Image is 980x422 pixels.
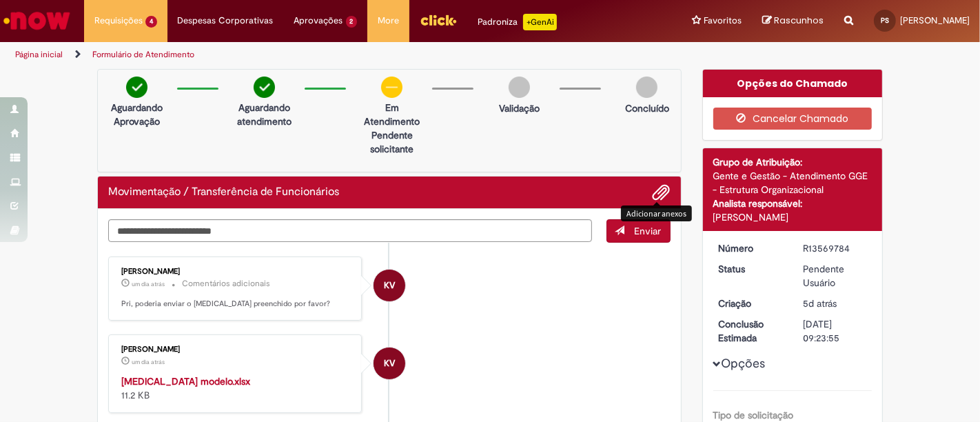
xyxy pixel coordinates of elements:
div: R13569784 [803,241,867,255]
h2: Movimentação / Transferência de Funcionários Histórico de tíquete [108,186,339,199]
button: Enviar [606,219,671,243]
dt: Número [708,241,793,255]
p: Aguardando Aprovação [103,101,170,128]
a: Página inicial [15,49,63,60]
div: Padroniza [478,14,557,30]
span: Aprovações [294,14,343,28]
div: Pendente Usuário [803,262,867,290]
div: [DATE] 09:23:55 [803,317,867,345]
span: um dia atrás [132,280,165,288]
span: Enviar [635,225,662,237]
small: Comentários adicionais [182,278,270,290]
span: Despesas Corporativas [178,14,274,28]
a: Formulário de Atendimento [92,49,194,60]
span: KV [384,347,395,380]
p: +GenAi [523,14,557,30]
dt: Conclusão Estimada [708,317,793,345]
p: Pri, poderia enviar o [MEDICAL_DATA] preenchido por favor? [121,299,351,310]
div: Opções do Chamado [703,70,883,97]
time: 29/09/2025 09:08:14 [132,280,165,288]
a: [MEDICAL_DATA] modelo.xlsx [121,375,250,388]
p: Aguardando atendimento [231,101,298,128]
span: 5d atrás [803,297,837,310]
p: Concluído [625,101,669,115]
div: Analista responsável: [713,197,872,210]
time: 29/09/2025 09:08:03 [132,358,165,366]
dt: Criação [708,297,793,310]
p: Validação [499,101,540,115]
div: [PERSON_NAME] [713,210,872,224]
span: 4 [145,16,157,28]
img: click_logo_yellow_360x200.png [420,10,457,30]
button: Adicionar anexos [653,183,671,201]
div: [PERSON_NAME] [121,268,351,276]
span: KV [384,269,395,302]
dt: Status [708,262,793,276]
b: Tipo de solicitação [713,409,794,421]
img: ServiceNow [1,7,72,34]
ul: Trilhas de página [10,42,643,68]
span: More [378,14,399,28]
div: Karine Vieira [374,270,405,301]
span: 2 [346,16,358,28]
a: Rascunhos [762,14,824,28]
p: Pendente solicitante [358,128,425,156]
img: check-circle-green.png [254,77,275,98]
div: Adicionar anexos [621,205,692,221]
p: Em Atendimento [358,101,425,128]
img: check-circle-green.png [126,77,147,98]
div: Gente e Gestão - Atendimento GGE - Estrutura Organizacional [713,169,872,197]
div: Grupo de Atribuição: [713,155,872,169]
span: Rascunhos [774,14,824,27]
img: img-circle-grey.png [509,77,530,98]
div: 11.2 KB [121,374,351,402]
span: um dia atrás [132,358,165,366]
div: Karine Vieira [374,348,405,379]
span: Favoritos [704,14,742,28]
img: circle-minus.png [381,77,402,98]
div: 26/09/2025 10:30:49 [803,297,867,310]
span: Requisições [94,14,143,28]
span: [PERSON_NAME] [900,14,970,26]
div: [PERSON_NAME] [121,345,351,354]
time: 26/09/2025 10:30:49 [803,297,837,310]
img: img-circle-grey.png [636,77,657,98]
span: PS [881,16,889,25]
textarea: Digite sua mensagem aqui... [108,219,592,242]
button: Cancelar Chamado [713,108,872,130]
